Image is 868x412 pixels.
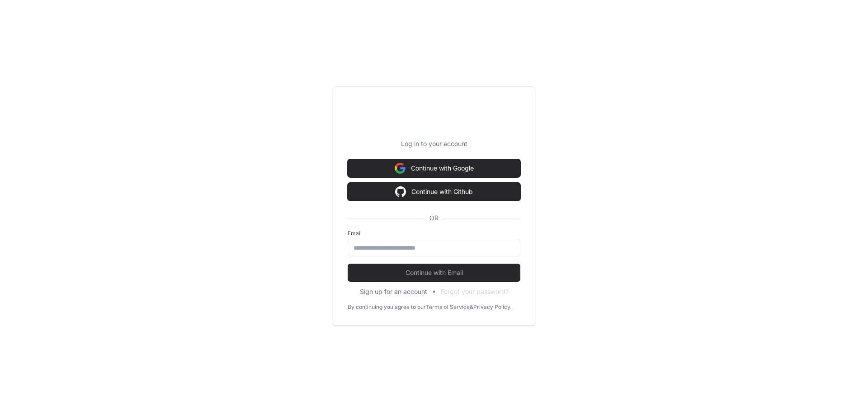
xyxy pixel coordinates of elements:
span: Continue with Email [348,268,520,277]
img: Sign in with google [395,183,406,201]
span: OR [426,213,442,223]
img: Sign in with google [395,159,406,177]
label: Email [348,230,520,237]
div: & [470,303,473,311]
a: Privacy Policy. [473,303,511,311]
a: Terms of Service [426,303,470,311]
p: Log in to your account [348,139,520,148]
button: Forgot your password? [441,287,509,296]
button: Continue with Github [348,183,520,201]
button: Sign up for an account [360,287,427,296]
button: Continue with Google [348,159,520,177]
div: By continuing you agree to our [348,303,426,311]
button: Continue with Email [348,264,520,282]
